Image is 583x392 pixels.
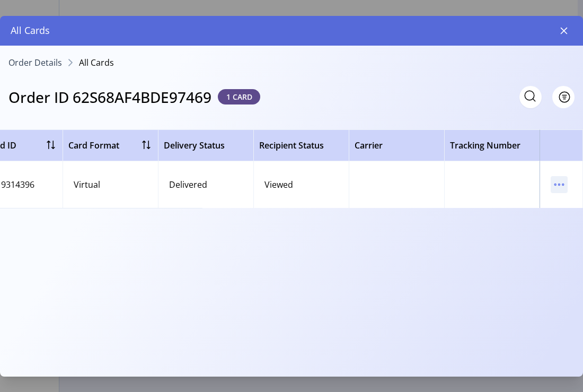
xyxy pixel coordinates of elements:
[450,139,520,152] span: Tracking Number
[68,139,119,152] span: Card Format
[259,139,324,152] span: Recipient Status
[218,89,260,104] span: 1 CARD
[8,86,211,108] h3: Order ID 62S68AF4BDE97469
[551,176,568,193] button: menu
[11,23,50,38] span: All Cards
[264,178,293,191] div: Viewed
[164,139,225,152] span: Delivery Status
[355,139,383,152] span: Carrier
[79,58,114,67] span: All Cards
[169,178,207,191] div: Delivered
[8,58,62,67] a: Order Details
[74,178,100,191] div: Virtual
